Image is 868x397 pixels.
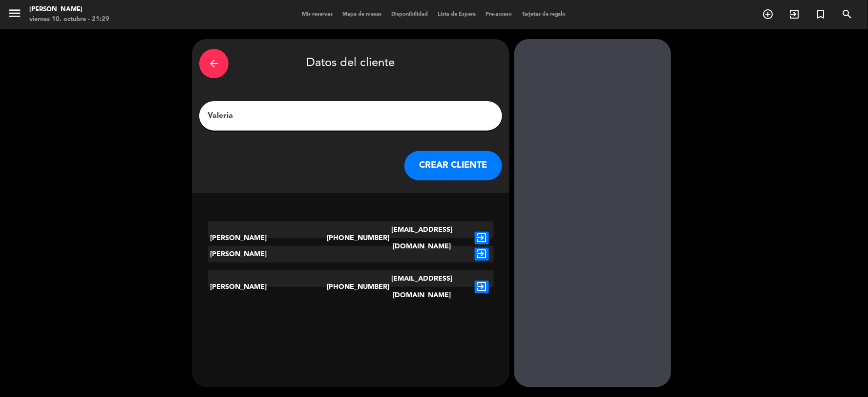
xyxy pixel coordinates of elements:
[475,248,489,261] i: exit_to_app
[207,109,495,123] input: Escriba nombre, correo electrónico o número de teléfono...
[404,151,502,180] button: CREAR CLIENTE
[842,8,853,20] i: search
[433,12,481,17] span: Lista de Espera
[338,12,386,17] span: Mapa de mesas
[789,8,801,20] i: exit_to_app
[297,12,338,17] span: Mis reservas
[517,12,571,17] span: Tarjetas de regalo
[7,6,22,21] i: menu
[208,221,327,255] div: [PERSON_NAME]
[29,5,109,15] div: [PERSON_NAME]
[815,8,827,20] i: turned_in_not
[475,232,489,244] i: exit_to_app
[386,12,433,17] span: Disponibilidad
[475,281,489,293] i: exit_to_app
[208,58,220,69] i: arrow_back
[29,15,109,24] div: viernes 10. octubre - 21:29
[7,6,22,24] button: menu
[375,270,470,304] div: [EMAIL_ADDRESS][DOMAIN_NAME]
[208,270,327,304] div: [PERSON_NAME]
[208,246,327,263] div: [PERSON_NAME]
[481,12,517,17] span: Pre-acceso
[327,270,375,304] div: [PHONE_NUMBER]
[327,221,375,255] div: [PHONE_NUMBER]
[375,221,470,255] div: [EMAIL_ADDRESS][DOMAIN_NAME]
[762,8,774,20] i: add_circle_outline
[199,46,502,81] div: Datos del cliente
